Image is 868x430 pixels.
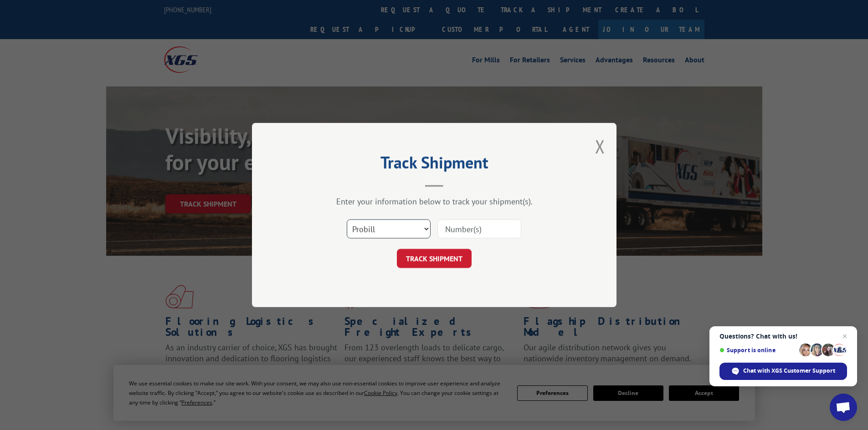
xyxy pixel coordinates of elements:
[298,156,571,173] h2: Track Shipment
[830,394,857,421] div: Open chat
[298,196,571,207] div: Enter your information below to track your shipment(s).
[743,367,835,375] span: Chat with XGS Customer Support
[719,347,796,354] span: Support is online
[719,333,847,340] span: Questions? Chat with us!
[437,219,521,238] input: Number(s)
[719,363,847,380] div: Chat with XGS Customer Support
[397,249,472,268] button: TRACK SHIPMENT
[595,134,605,158] button: Close modal
[839,331,850,342] span: Close chat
